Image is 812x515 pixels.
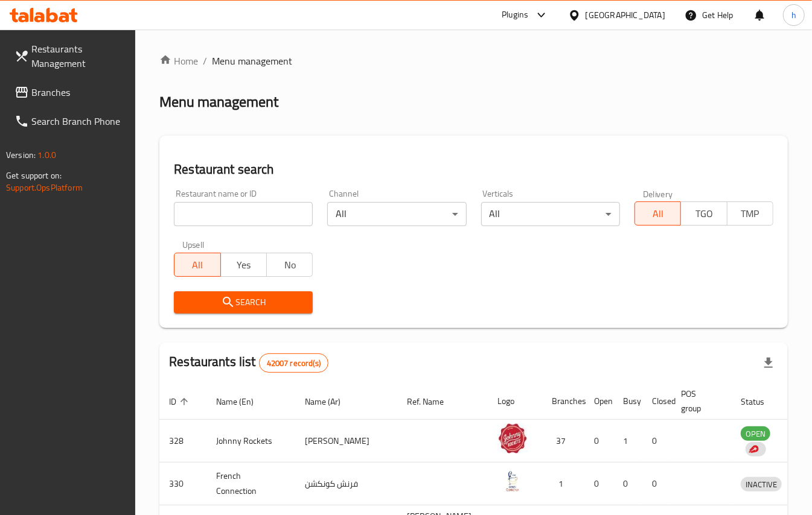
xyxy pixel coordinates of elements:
button: TGO [680,201,727,226]
a: Restaurants Management [5,34,136,78]
th: Branches [542,383,584,420]
h2: Menu management [159,92,278,112]
span: All [640,205,676,223]
td: 330 [159,463,206,505]
span: Branches [31,85,126,100]
a: Search Branch Phone [5,107,136,136]
div: All [327,202,466,226]
a: Home [159,54,198,68]
span: OPEN [741,427,770,441]
input: Search for restaurant name or ID.. [174,202,313,226]
img: delivery hero logo [748,444,759,455]
span: Menu management [212,54,292,68]
img: French Connection [497,466,528,496]
span: 1.0.0 [37,147,56,163]
th: Logo [488,383,542,420]
button: All [635,201,681,226]
a: Branches [5,78,136,107]
a: Support.OpsPlatform [6,180,83,195]
div: All [481,202,620,226]
td: 0 [613,463,642,505]
td: 328 [159,420,206,463]
div: Total records count [259,353,328,373]
span: Yes [226,256,262,274]
span: Search [184,295,303,310]
span: Restaurants Management [31,42,126,71]
td: French Connection [206,463,295,505]
span: Name (Ar) [305,394,356,409]
button: No [266,253,313,277]
h2: Restaurant search [174,160,773,179]
button: Search [174,291,313,314]
span: TMP [732,205,769,223]
nav: breadcrumb [159,54,788,68]
td: [PERSON_NAME] [295,420,397,463]
li: / [203,54,207,68]
td: 1 [613,420,642,463]
td: 37 [542,420,584,463]
label: Delivery [643,189,673,198]
button: Yes [220,253,267,277]
span: TGO [686,205,722,223]
td: 0 [584,463,613,505]
div: Plugins [502,8,528,22]
button: TMP [727,201,773,226]
td: 0 [584,420,613,463]
div: Indicates that the vendor menu management has been moved to DH Catalog service [746,442,766,457]
span: Get support on: [6,168,62,183]
span: ID [169,394,192,409]
td: 1 [542,463,584,505]
span: Status [741,394,780,409]
div: [GEOGRAPHIC_DATA] [586,8,665,22]
th: Closed [642,383,671,420]
span: INACTIVE [741,478,782,491]
td: 0 [642,463,671,505]
h2: Restaurants list [169,353,328,373]
span: No [272,256,308,274]
button: All [174,253,220,277]
span: Ref. Name [407,394,459,409]
td: 0 [642,420,671,463]
span: All [179,256,216,274]
img: Johnny Rockets [497,423,528,453]
span: h [791,8,796,22]
span: Version: [6,147,36,163]
span: Search Branch Phone [31,114,126,128]
span: 42007 record(s) [260,358,328,369]
th: Busy [613,383,642,420]
div: Export file [754,349,783,378]
th: Open [584,383,613,420]
td: Johnny Rockets [206,420,295,463]
span: Name (En) [216,394,269,409]
label: Upsell [182,241,205,249]
span: POS group [681,387,717,415]
td: فرنش كونكشن [295,463,397,505]
div: OPEN [741,426,770,441]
